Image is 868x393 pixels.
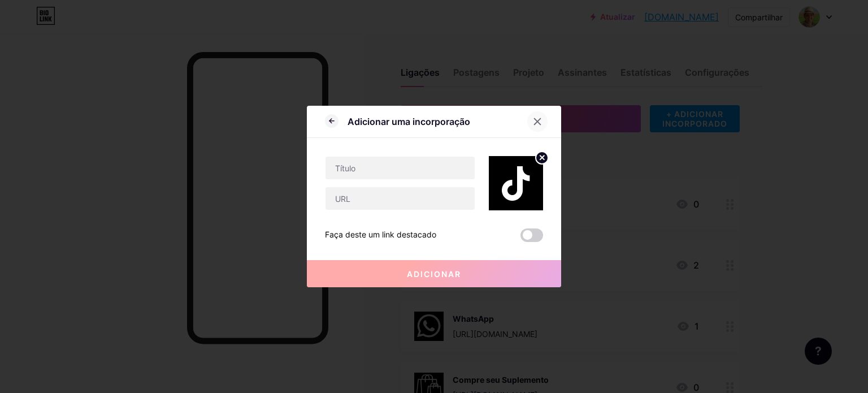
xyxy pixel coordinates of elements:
[348,116,470,127] font: Adicionar uma incorporação
[407,269,461,279] font: Adicionar
[325,187,475,210] input: URL
[325,230,436,239] font: Faça deste um link destacado
[325,157,475,179] input: Título
[489,156,543,210] img: link_miniatura
[307,260,561,287] button: Adicionar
